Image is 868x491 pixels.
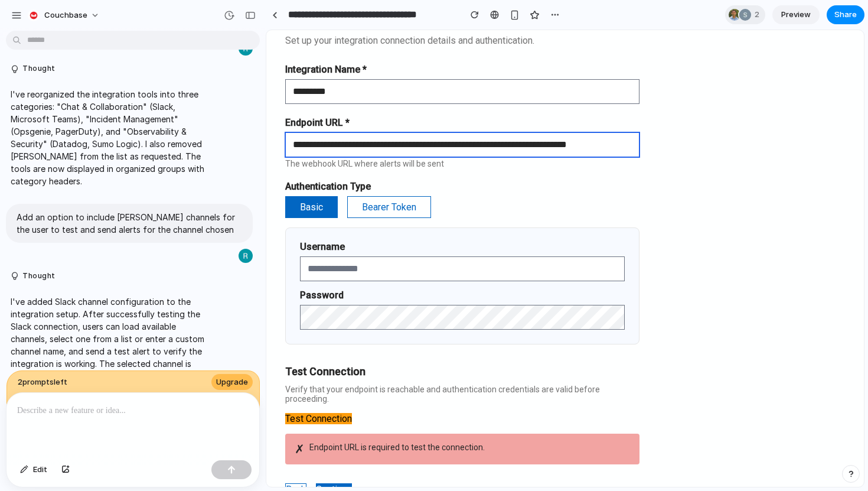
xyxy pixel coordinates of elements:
label: Password [34,261,358,270]
span: Endpoint URL is required to test the connection. [43,413,218,421]
button: Edit [14,460,53,479]
span: 2 [755,9,763,21]
button: Back [19,453,40,466]
p: I've added Slack channel configuration to the integration setup. After successfully testing the S... [11,295,208,382]
span: Preview [781,9,811,21]
label: Integration Name * [19,35,373,44]
button: Bearer Token [81,166,165,188]
p: Verify that your endpoint is reachable and authentication credentials are valid before proceeding. [19,355,373,373]
label: Username [34,212,358,222]
button: Test Connection [19,383,86,394]
p: Add an option to include [PERSON_NAME] channels for the user to test and send alerts for the chan... [17,211,242,236]
button: Continue [50,453,86,466]
button: Couchbase [23,6,106,25]
p: Set up your integration connection details and authentication. [19,5,579,16]
span: Share [834,9,857,21]
div: 2 [725,5,765,24]
h3: Test Connection [19,333,373,350]
a: Preview [772,5,820,24]
button: Share [827,5,864,24]
label: Endpoint URL * [19,88,373,97]
label: Authentication Type [19,152,373,161]
button: Upgrade [211,374,253,391]
p: I've reorganized the integration tools into three categories: "Chat & Collaboration" (Slack, Micr... [11,88,208,187]
span: ✗ [28,413,38,425]
span: Couchbase [44,9,87,21]
span: Edit [33,464,47,476]
span: Upgrade [216,376,248,388]
span: The webhook URL where alerts will be sent [19,129,373,138]
span: 2 prompt s left [18,376,67,388]
button: Basic [19,166,71,188]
